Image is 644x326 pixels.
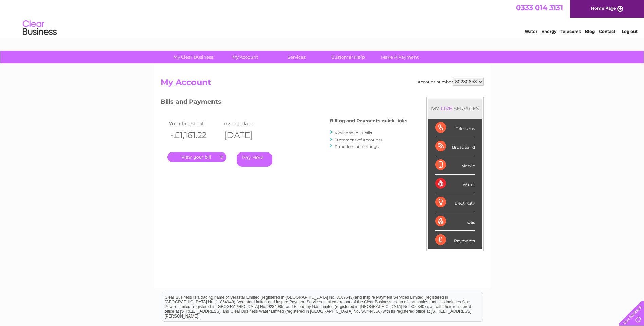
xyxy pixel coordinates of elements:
[418,78,484,86] div: Account number
[428,99,482,118] div: MY SERVICES
[516,3,563,12] a: 0333 014 3131
[599,29,615,34] a: Contact
[335,144,379,149] a: Paperless bill settings
[161,97,407,109] h3: Bills and Payments
[622,29,638,34] a: Log out
[330,118,407,123] h4: Billing and Payments quick links
[435,231,475,249] div: Payments
[541,29,556,34] a: Energy
[435,212,475,231] div: Gas
[221,119,274,128] td: Invoice date
[372,51,428,63] a: Make A Payment
[560,29,581,34] a: Telecoms
[435,193,475,212] div: Electricity
[167,119,221,128] td: Your latest bill
[435,137,475,156] div: Broadband
[435,119,475,137] div: Telecoms
[335,130,372,135] a: View previous bills
[435,175,475,193] div: Water
[217,51,273,63] a: My Account
[165,51,221,63] a: My Clear Business
[237,152,272,167] a: Pay Here
[221,128,274,142] th: [DATE]
[167,152,226,162] a: .
[439,105,454,112] div: LIVE
[435,156,475,175] div: Mobile
[335,137,382,142] a: Statement of Accounts
[22,18,57,38] img: logo.png
[320,51,376,63] a: Customer Help
[269,51,325,63] a: Services
[585,29,595,34] a: Blog
[162,4,483,33] div: Clear Business is a trading name of Verastar Limited (registered in [GEOGRAPHIC_DATA] No. 3667643...
[161,78,484,90] h2: My Account
[167,128,221,142] th: -£1,161.22
[525,29,537,34] a: Water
